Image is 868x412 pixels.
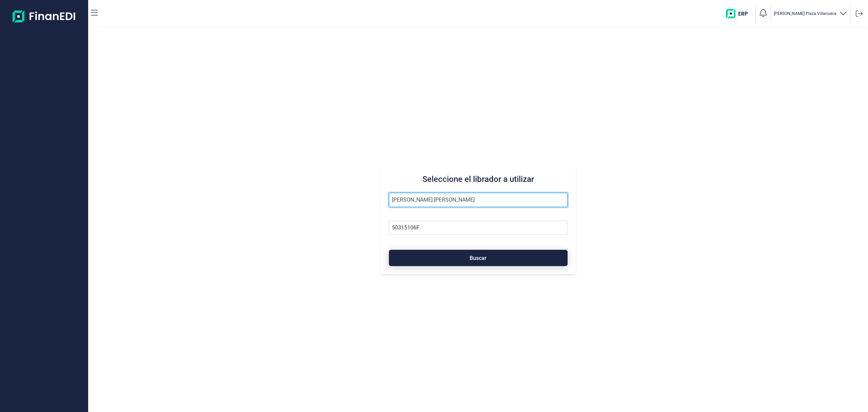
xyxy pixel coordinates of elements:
[389,193,568,207] input: Seleccione la razón social
[774,11,836,16] p: [PERSON_NAME] Plaza Villanueva
[389,174,568,185] h3: Seleccione el librador a utilizar
[774,9,847,19] button: [PERSON_NAME] Plaza Villanueva
[389,221,568,235] input: Busque por NIF
[470,256,487,261] span: Buscar
[389,250,568,266] button: Buscar
[13,5,76,27] img: Logo de aplicación
[726,9,753,18] img: erp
